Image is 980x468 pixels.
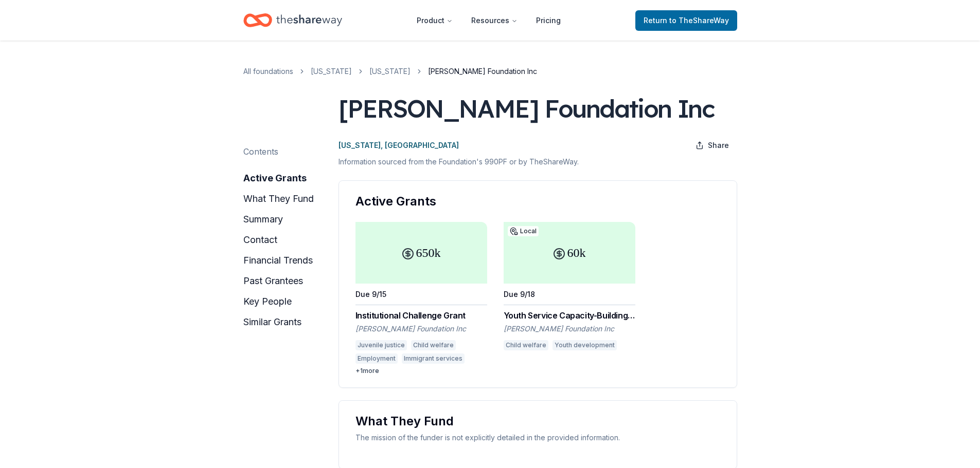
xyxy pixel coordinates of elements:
button: Product [408,10,461,31]
div: Youth development [553,340,617,350]
div: Immigrant services [402,353,465,364]
span: [PERSON_NAME] Foundation Inc [428,65,537,78]
button: Resources [463,10,526,31]
p: [US_STATE], [GEOGRAPHIC_DATA] [338,139,459,152]
div: Active Grants [355,193,720,210]
nav: Main [408,8,569,32]
button: key people [243,293,292,310]
a: All foundations [243,65,293,78]
div: 650k [355,222,487,284]
button: active grants [243,170,307,186]
div: Youth Service Capacity-Building Grants [504,309,635,322]
a: 60kLocalDue 9/18Youth Service Capacity-Building Grants[PERSON_NAME] Foundation IncChild welfareYo... [504,222,635,353]
div: Child welfare [504,340,548,350]
div: Institutional Challenge Grant [355,309,487,322]
div: Contents [243,145,278,158]
div: [PERSON_NAME] Foundation Inc [504,324,635,334]
div: Employment [355,353,398,364]
div: + 1 more [355,367,487,375]
div: 60k [504,222,635,284]
button: financial trends [243,252,313,269]
a: [US_STATE] [311,65,352,78]
a: 650kDue 9/15Institutional Challenge Grant[PERSON_NAME] Foundation IncJuvenile justiceChild welfar... [355,222,487,375]
a: [US_STATE] [369,65,411,78]
div: Due 9/18 [504,290,535,298]
button: similar grants [243,314,301,330]
div: [PERSON_NAME] Foundation Inc [338,94,714,123]
nav: breadcrumb [243,65,737,78]
a: Home [243,8,342,32]
div: Juvenile justice [355,340,407,350]
button: summary [243,211,283,228]
div: What They Fund [355,413,720,429]
button: contact [243,232,277,248]
span: to TheShareWay [669,16,729,25]
span: Return [644,14,729,27]
p: Information sourced from the Foundation's 990PF or by TheShareWay. [338,156,737,168]
a: Returnto TheShareWay [635,10,737,31]
button: Share [687,135,737,156]
div: [PERSON_NAME] Foundation Inc [355,324,487,334]
button: past grantees [243,273,303,289]
div: Child welfare [411,340,456,350]
div: The mission of the funder is not explicitly detailed in the provided information. [355,432,720,444]
div: Due 9/15 [355,290,386,298]
div: Local [508,226,539,236]
button: what they fund [243,191,314,207]
span: Share [708,139,729,152]
a: Pricing [528,10,569,31]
